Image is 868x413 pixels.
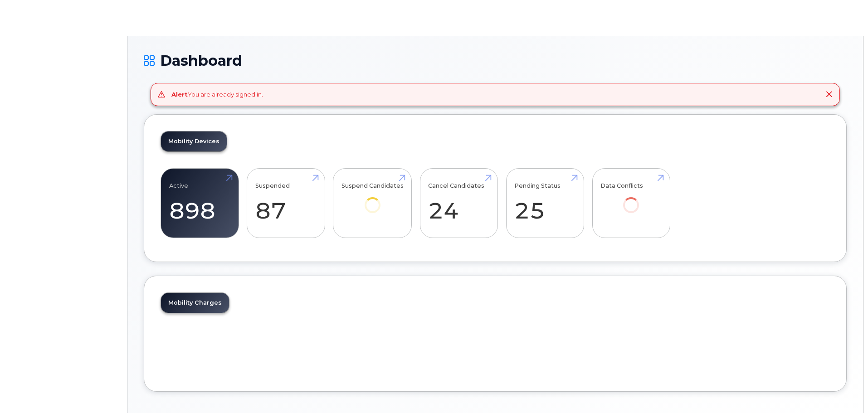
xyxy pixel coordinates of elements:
a: Mobility Devices [161,131,227,151]
a: Active 898 [169,173,230,233]
a: Suspend Candidates [341,173,404,225]
a: Data Conflicts [600,173,662,225]
a: Mobility Charges [161,293,229,313]
strong: Alert [171,91,188,98]
h1: Dashboard [144,53,847,68]
a: Cancel Candidates 24 [428,173,489,233]
div: You are already signed in. [171,90,263,99]
a: Suspended 87 [255,173,317,233]
a: Pending Status 25 [514,173,575,233]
